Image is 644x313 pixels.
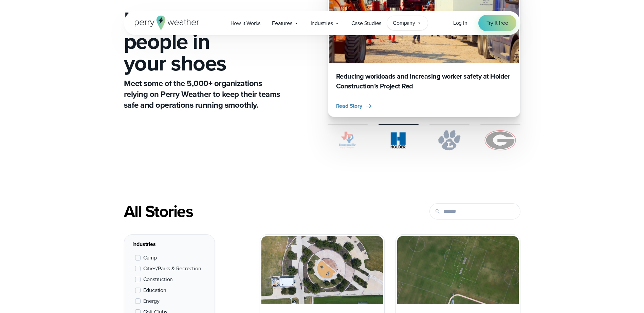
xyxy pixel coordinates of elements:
[261,236,383,304] img: Round Rock Complex
[453,19,467,27] a: Log in
[124,9,283,74] h1: Hear from people in your shoes
[311,19,333,27] span: Industries
[328,130,368,150] img: City of Duncanville Logo
[231,19,261,27] span: How it Works
[143,254,157,262] span: Camp
[336,102,362,110] span: Read Story
[124,78,283,110] p: Meet some of the 5,000+ organizations relying on Perry Weather to keep their teams safe and opera...
[143,286,166,294] span: Education
[143,275,173,284] span: Construction
[336,71,512,91] h3: Reducing workloads and increasing worker safety at Holder Construction’s Project Red
[351,19,382,27] span: Case Studies
[478,15,516,31] a: Try it free
[143,297,160,305] span: Energy
[346,16,387,30] a: Case Studies
[336,102,373,110] button: Read Story
[272,19,292,27] span: Features
[124,202,385,221] div: All Stories
[486,19,508,27] span: Try it free
[393,19,415,27] span: Company
[379,130,419,150] img: Holder.svg
[143,265,201,273] span: Cities/Parks & Recreation
[132,240,206,248] div: Industries
[225,16,266,30] a: How it Works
